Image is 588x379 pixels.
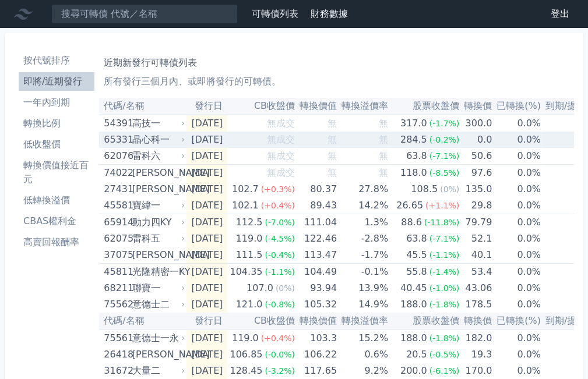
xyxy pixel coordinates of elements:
td: [DATE] [186,247,227,264]
td: 0.0% [492,132,541,148]
td: -0.1% [337,264,388,281]
span: (+0.3%) [261,185,295,194]
div: 26.65 [394,197,425,214]
div: 65331 [104,132,129,148]
div: 111.5 [234,247,265,263]
td: 29.8 [459,197,492,214]
td: 15.2% [337,330,388,346]
span: (-1.0%) [429,284,460,293]
span: 無成交 [267,150,295,161]
div: 62075 [104,231,129,247]
span: 無 [328,167,337,178]
li: 即將/近期發行 [19,75,94,88]
p: 所有發行三個月內、或即將發行的可轉債。 [104,75,569,88]
td: -1.7% [337,247,388,264]
a: 低收盤價 [19,135,94,154]
div: 317.0 [398,115,429,132]
li: 轉換價值接近百元 [19,158,94,186]
span: 無 [379,167,388,178]
div: 雷科六 [132,148,183,164]
span: (-1.8%) [429,300,460,309]
div: 雷科五 [132,231,183,247]
div: 65914 [104,214,129,231]
span: (-0.8%) [265,300,295,309]
div: 40.45 [398,280,429,296]
span: (-0.0%) [265,350,295,359]
div: 54391 [104,115,129,132]
li: 低轉換溢價 [19,193,94,207]
td: 43.06 [459,280,492,296]
th: 轉換溢價率 [337,98,388,115]
td: 0.0% [492,231,541,247]
a: 即將/近期發行 [19,72,94,91]
td: 0.6% [337,346,388,363]
td: 105.32 [295,296,337,313]
div: 63.8 [404,148,429,164]
div: 大量二 [132,363,183,379]
td: [DATE] [186,330,227,346]
div: 200.0 [398,363,429,379]
th: 轉換價 [459,313,492,330]
th: CB收盤價 [227,98,295,115]
div: 106.85 [227,346,265,363]
th: 轉換價值 [295,98,337,115]
span: 無 [328,118,337,129]
td: 0.0% [492,181,541,197]
div: 119.0 [234,231,265,247]
div: 高技一 [132,115,183,132]
td: [DATE] [186,165,227,182]
td: 93.94 [295,280,337,296]
td: 53.4 [459,264,492,281]
span: (-7.0%) [265,218,295,227]
span: (+0.4%) [261,334,295,343]
td: 14.2% [337,197,388,214]
li: 轉換比例 [19,116,94,130]
div: 121.0 [234,296,265,313]
div: 55.8 [404,264,429,280]
div: 寶緯一 [132,197,183,214]
td: [DATE] [186,214,227,231]
div: 光隆精密一KY [132,264,183,280]
a: 低轉換溢價 [19,191,94,210]
div: 75562 [104,296,129,313]
td: 89.43 [295,197,337,214]
th: 轉換溢價率 [337,313,388,330]
td: 182.0 [459,330,492,346]
span: (-0.4%) [265,250,295,260]
span: (-6.1%) [429,366,460,376]
td: [DATE] [186,181,227,197]
span: (-3.2%) [265,366,295,376]
div: [PERSON_NAME] [132,181,183,197]
td: -2.8% [337,231,388,247]
th: 發行日 [186,98,227,115]
span: 無成交 [267,118,295,129]
span: (-0.5%) [429,350,460,359]
a: CBAS權利金 [19,212,94,231]
th: CB收盤價 [227,313,295,330]
div: 112.5 [234,214,265,231]
span: (-1.1%) [265,267,295,277]
th: 已轉換(%) [492,313,541,330]
td: 19.3 [459,346,492,363]
span: 無 [379,134,388,145]
a: 登出 [541,5,579,23]
td: [DATE] [186,132,227,148]
span: (-8.5%) [429,168,460,178]
li: 按代號排序 [19,54,94,68]
th: 代碼/名稱 [99,313,186,330]
a: 轉換比例 [19,114,94,133]
span: (-1.4%) [429,267,460,277]
li: 一年內到期 [19,95,94,109]
td: 122.46 [295,231,337,247]
div: 119.0 [230,330,261,346]
div: 118.0 [398,165,429,181]
td: 0.0% [492,280,541,296]
td: 0.0% [492,330,541,346]
li: CBAS權利金 [19,214,94,228]
div: 37075 [104,247,129,263]
a: 按代號排序 [19,51,94,70]
td: [DATE] [186,280,227,296]
div: 26418 [104,346,129,363]
th: 轉換價值 [295,313,337,330]
div: 意德士一永 [132,330,183,346]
